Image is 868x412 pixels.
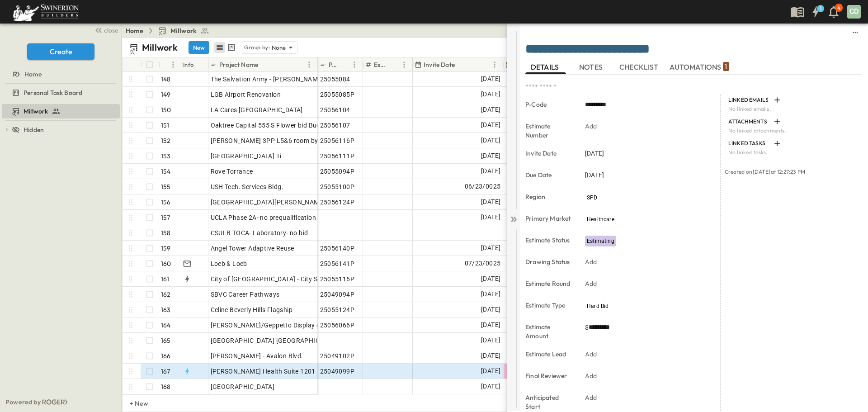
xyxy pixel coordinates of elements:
[585,257,597,266] p: Add
[585,371,597,380] p: Add
[525,301,572,310] p: Estimate Type
[161,213,170,222] p: 157
[457,60,467,70] button: Sort
[211,244,294,253] span: Angel Tower Adaptive Reuse
[226,42,237,53] button: kanban view
[320,321,355,330] span: 25056066P
[579,63,604,71] span: NOTES
[211,105,303,114] span: LA Cares [GEOGRAPHIC_DATA]
[585,350,597,359] p: Add
[531,63,561,71] span: DETAILS
[211,351,303,360] span: [PERSON_NAME] - Avalon Blvd.
[161,182,171,191] p: 155
[320,198,355,207] span: 25056124P
[728,105,855,113] p: No linked emails.
[126,26,215,35] nav: breadcrumbs
[585,393,597,402] p: Add
[389,60,399,70] button: Sort
[260,60,270,70] button: Sort
[585,323,589,332] span: $
[219,60,258,69] p: Project Name
[728,118,770,125] p: ATTACHMENTS
[837,5,840,12] p: 4
[211,290,280,299] span: SBVC Career Pathways
[161,105,171,114] p: 150
[320,351,355,360] span: 25049102P
[11,2,80,21] img: 6c363589ada0b36f064d841b69d3a419a338230e66bb0a533688fa5cc3e9e735.png
[183,52,194,77] div: Info
[2,104,120,118] div: test
[320,136,355,145] span: 25056116P
[189,41,209,54] button: New
[161,367,170,376] p: 167
[24,125,44,134] span: Hidden
[725,62,727,71] p: 1
[211,336,370,345] span: [GEOGRAPHIC_DATA] [GEOGRAPHIC_DATA] Structure
[161,121,170,130] p: 151
[211,182,284,191] span: USH Tech. Services Bldg.
[525,393,572,411] p: Anticipated Start
[161,228,171,237] p: 158
[304,59,315,70] button: Menu
[211,121,330,130] span: Oaktree Capital 555 S Flower bid Budget
[525,236,572,245] p: Estimate Status
[211,90,281,99] span: LGB Airport Renovation
[161,305,171,314] p: 163
[168,59,179,70] button: Menu
[211,367,316,376] span: [PERSON_NAME] Health Suite 1201
[585,170,604,180] span: [DATE]
[161,321,171,330] p: 164
[525,170,572,180] p: Due Date
[320,259,355,268] span: 25056141P
[850,27,861,38] button: sidedrawer-menu
[272,43,286,52] p: None
[525,371,572,380] p: Final Reviewer
[728,149,855,156] p: No linked tasks.
[525,214,572,223] p: Primary Market
[211,305,293,314] span: Celine Beverly Hills Flagship
[211,152,282,161] span: [GEOGRAPHIC_DATA] Ti
[465,181,501,192] span: 06/23/0025
[213,41,238,54] div: table view
[465,258,501,269] span: 07/23/0025
[320,182,355,191] span: 25055100P
[587,216,614,223] span: Healthcare
[24,107,48,116] span: Millwork
[320,367,355,376] span: 25049099P
[162,60,172,70] button: Sort
[728,140,770,147] p: LINKED TASKS
[244,43,270,52] p: Group by:
[320,305,355,314] span: 25055124P
[320,75,350,84] span: 25055084
[725,168,805,175] span: Created on [DATE] at 12:27:23 PM
[170,26,197,35] span: Millwork
[211,75,324,84] span: The Salvation Army - [PERSON_NAME]
[2,85,120,100] div: test
[130,399,135,408] p: + New
[320,105,350,114] span: 25056104
[339,60,349,70] button: Sort
[161,351,171,360] p: 166
[211,136,390,145] span: [PERSON_NAME] 3PP L5&6 room by room breakout required
[525,149,572,158] p: Invite Date
[211,228,308,237] span: CSULB TOCA- Laboratory- no bid
[161,75,171,84] p: 148
[161,198,171,207] p: 156
[585,279,597,288] p: Add
[320,167,355,176] span: 25055094P
[211,198,361,207] span: [GEOGRAPHIC_DATA][PERSON_NAME] PSH (GMP)
[211,259,247,268] span: Loeb & Loeb
[211,382,275,391] span: [GEOGRAPHIC_DATA]
[161,136,171,145] p: 152
[161,290,171,299] p: 162
[24,88,82,97] span: Personal Task Board
[211,167,253,176] span: Rove Torrance
[161,244,171,253] p: 159
[320,90,355,99] span: 25055085P
[181,57,208,72] div: Info
[585,149,604,158] span: [DATE]
[728,96,770,104] p: LINKED EMAILS
[161,382,171,391] p: 168
[587,238,614,244] span: Estimating
[211,213,339,222] span: UCLA Phase 2A- no prequalification needed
